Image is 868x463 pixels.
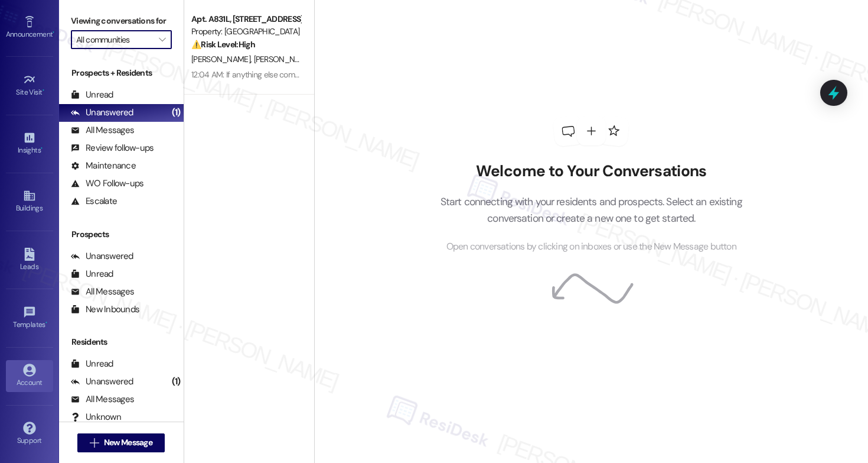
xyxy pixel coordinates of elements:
[90,438,99,448] i: 
[45,319,47,327] span: •
[71,195,117,208] div: Escalate
[71,89,113,101] div: Unread
[71,303,139,316] div: New Inbounds
[6,360,53,392] a: Account
[59,336,184,348] div: Residents
[71,411,121,423] div: Unknown
[6,302,53,334] a: Templates •
[191,39,255,50] strong: ⚠️ Risk Level: High
[191,54,254,64] span: [PERSON_NAME]
[253,54,312,64] span: [PERSON_NAME]
[6,418,53,450] a: Support
[71,358,113,370] div: Unread
[446,239,736,254] span: Open conversations by clicking on inboxes or use the New Message button
[71,268,113,280] div: Unread
[159,35,165,44] i: 
[71,160,136,172] div: Maintenance
[6,128,53,160] a: Insights •
[422,162,760,181] h2: Welcome to Your Conversations
[53,28,54,37] span: •
[43,86,44,95] span: •
[6,186,53,218] a: Buildings
[71,177,143,190] div: WO Follow-ups
[76,30,153,49] input: All communities
[71,375,133,388] div: Unanswered
[191,13,301,25] div: Apt. A831L, [STREET_ADDRESS][PERSON_NAME]
[71,142,154,154] div: Review follow-ups
[191,25,301,38] div: Property: [GEOGRAPHIC_DATA]
[59,228,184,241] div: Prospects
[71,106,133,119] div: Unanswered
[59,67,184,79] div: Prospects + Residents
[169,373,184,391] div: (1)
[422,193,760,227] p: Start connecting with your residents and prospects. Select an existing conversation or create a n...
[6,70,53,102] a: Site Visit •
[71,250,133,263] div: Unanswered
[71,393,134,406] div: All Messages
[77,433,165,452] button: New Message
[41,144,43,153] span: •
[191,69,442,80] div: 12:04 AM: If anything else comes up, know that I'm always ready to assist.
[71,124,134,137] div: All Messages
[169,103,184,122] div: (1)
[71,12,172,30] label: Viewing conversations for
[71,286,134,298] div: All Messages
[104,436,152,449] span: New Message
[6,244,53,276] a: Leads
